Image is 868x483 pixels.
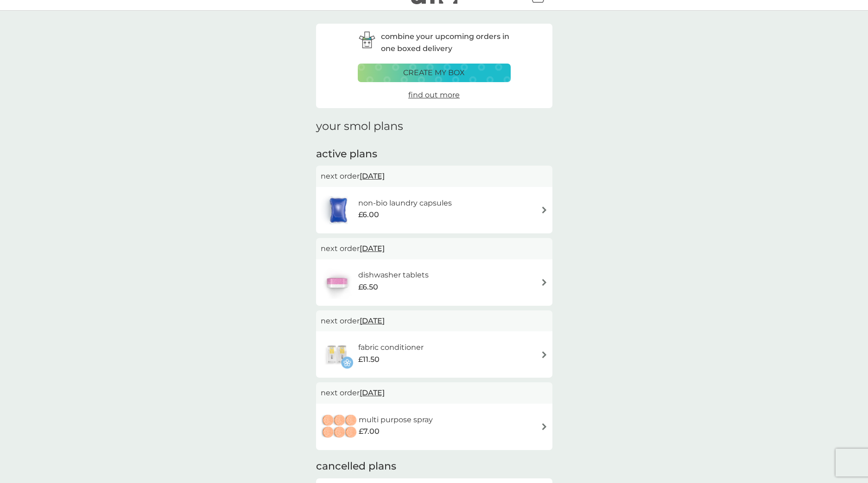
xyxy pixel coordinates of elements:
[358,64,511,82] button: create my box
[358,197,452,209] h6: non-bio laundry capsules
[321,243,548,255] p: next order
[359,425,380,438] span: £7.00
[321,315,548,327] p: next order
[358,341,424,354] h6: fabric conditioner
[541,206,548,213] img: arrow right
[408,90,460,99] span: find out more
[316,120,552,133] h1: your smol plans
[359,414,433,426] h6: multi purpose spray
[403,67,465,79] p: create my box
[360,384,385,402] span: [DATE]
[541,351,548,358] img: arrow right
[321,170,548,182] p: next order
[321,194,356,226] img: non-bio laundry capsules
[321,266,353,299] img: dishwasher tablets
[321,387,548,399] p: next order
[316,147,552,161] h2: active plans
[381,31,511,54] p: combine your upcoming orders in one boxed delivery
[358,269,429,281] h6: dishwasher tablets
[321,411,359,443] img: multi purpose spray
[316,459,552,474] h2: cancelled plans
[360,239,385,258] span: [DATE]
[360,312,385,330] span: [DATE]
[358,281,378,293] span: £6.50
[358,209,379,221] span: £6.00
[321,338,353,371] img: fabric conditioner
[408,89,460,101] a: find out more
[541,279,548,286] img: arrow right
[358,354,380,366] span: £11.50
[360,167,385,185] span: [DATE]
[541,423,548,430] img: arrow right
